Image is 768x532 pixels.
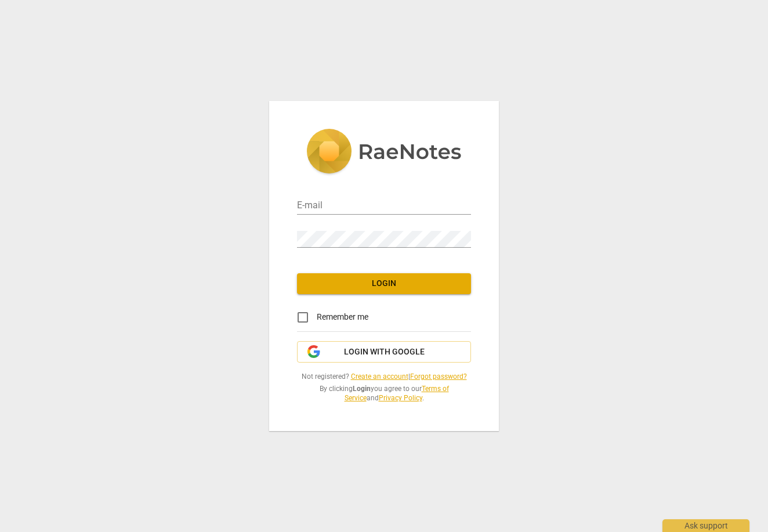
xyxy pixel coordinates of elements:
span: Login with Google [344,346,425,358]
button: Login [297,273,471,294]
span: Login [306,278,462,289]
span: Not registered? | [297,372,471,382]
span: Remember me [317,311,368,323]
a: Terms of Service [345,385,449,403]
a: Privacy Policy [379,394,422,402]
a: Forgot password? [410,372,467,381]
a: Create an account [351,372,408,381]
span: By clicking you agree to our and . [297,384,471,403]
b: Login [353,385,371,393]
img: 5ac2273c67554f335776073100b6d88f.svg [306,129,462,176]
div: Ask support [662,519,749,532]
button: Login with Google [297,341,471,363]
